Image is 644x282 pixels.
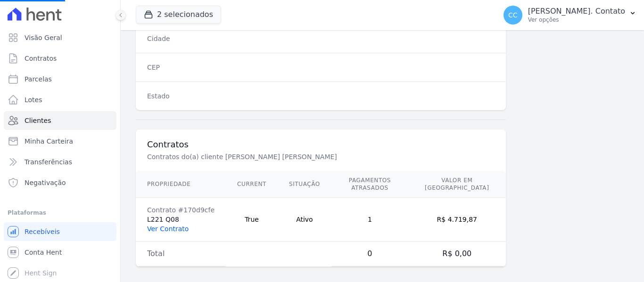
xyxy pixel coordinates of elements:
span: Lotes [25,95,42,105]
span: Transferências [25,157,72,167]
th: Situação [278,171,331,198]
td: Total [136,242,226,266]
span: Negativação [25,178,66,187]
th: Current [226,171,278,198]
th: Pagamentos Atrasados [331,171,408,198]
th: Valor em [GEOGRAPHIC_DATA] [408,171,505,198]
td: 1 [331,198,408,242]
span: CC [508,12,518,18]
a: Conta Hent [4,243,116,262]
span: Clientes [25,116,51,125]
a: Parcelas [4,70,116,89]
button: CC [PERSON_NAME]. Contato Ver opções [496,2,644,28]
a: Visão Geral [4,28,116,47]
div: Contrato #170d9cfe [147,205,215,215]
span: Contratos [25,54,57,63]
a: Minha Carteira [4,132,116,151]
a: Contratos [4,49,116,68]
a: Ver Contrato [147,225,189,233]
a: Transferências [4,153,116,171]
dt: Cidade [147,34,258,43]
span: Visão Geral [25,33,62,42]
dt: CEP [147,63,258,72]
button: 2 selecionados [136,6,221,24]
td: L221 Q08 [136,198,226,242]
a: Lotes [4,90,116,109]
td: R$ 0,00 [408,242,505,266]
td: True [226,198,278,242]
span: Conta Hent [25,248,62,257]
th: Propriedade [136,171,226,198]
p: [PERSON_NAME]. Contato [528,7,625,16]
td: Ativo [278,198,331,242]
div: Plataformas [8,207,113,218]
dt: Estado [147,91,258,101]
h3: Contratos [147,139,495,150]
span: Recebíveis [25,227,60,236]
span: Minha Carteira [25,137,73,146]
p: Ver opções [528,16,625,24]
td: R$ 4.719,87 [408,198,505,242]
span: Parcelas [25,74,52,84]
p: Contratos do(a) cliente [PERSON_NAME] [PERSON_NAME] [147,152,464,161]
a: Recebíveis [4,222,116,241]
a: Negativação [4,173,116,192]
a: Clientes [4,111,116,130]
td: 0 [331,242,408,266]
